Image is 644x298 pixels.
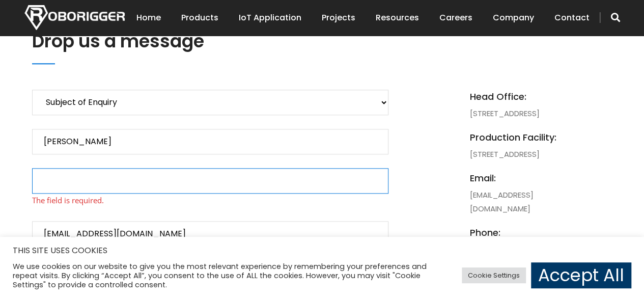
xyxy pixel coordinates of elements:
span: email: [470,171,582,185]
a: Resources [376,2,419,34]
li: [EMAIL_ADDRESS][DOMAIN_NAME] [470,171,582,215]
span: Production Facility: [470,130,582,144]
a: Cookie Settings [462,267,526,283]
h5: THIS SITE USES COOKIES [13,244,631,257]
a: Projects [322,2,355,34]
span: Head Office: [470,90,582,103]
li: [STREET_ADDRESS] [470,130,582,161]
a: Contact [554,2,590,34]
li: [PHONE_NUMBER] [470,226,582,256]
img: Nortech [24,5,125,30]
a: Careers [439,2,472,34]
a: Home [136,2,161,34]
a: Products [181,2,218,34]
div: We use cookies on our website to give you the most relevant experience by remembering your prefer... [13,262,446,289]
a: Company [493,2,534,34]
a: Accept All [531,262,631,288]
span: phone: [470,226,582,239]
h2: Drop us a message [32,29,597,53]
span: The field is required. [32,194,388,207]
li: [STREET_ADDRESS] [470,90,582,120]
a: IoT Application [239,2,301,34]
